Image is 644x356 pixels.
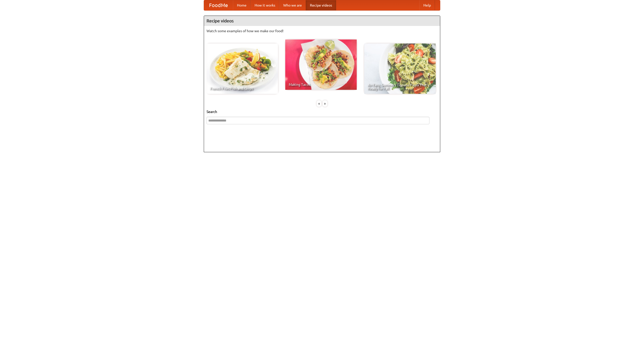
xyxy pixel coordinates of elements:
[204,16,440,26] h4: Recipe videos
[204,0,233,10] a: FoodMe
[233,0,251,10] a: Home
[207,109,437,114] h5: Search
[306,0,336,10] a: Recipe videos
[368,83,432,90] span: An Easy, Summery Tomato Pasta That's Ready for Fall
[207,44,278,94] a: French Fries Fish and Chips
[289,83,353,86] span: Making Tacos
[207,28,437,33] p: Watch some examples of how we make our food!
[323,100,327,107] div: »
[285,39,357,90] a: Making Tacos
[251,0,279,10] a: How it works
[364,44,436,94] a: An Easy, Summery Tomato Pasta That's Ready for Fall
[279,0,306,10] a: Who we are
[210,87,274,90] span: French Fries Fish and Chips
[317,100,321,107] div: «
[419,0,435,10] a: Help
